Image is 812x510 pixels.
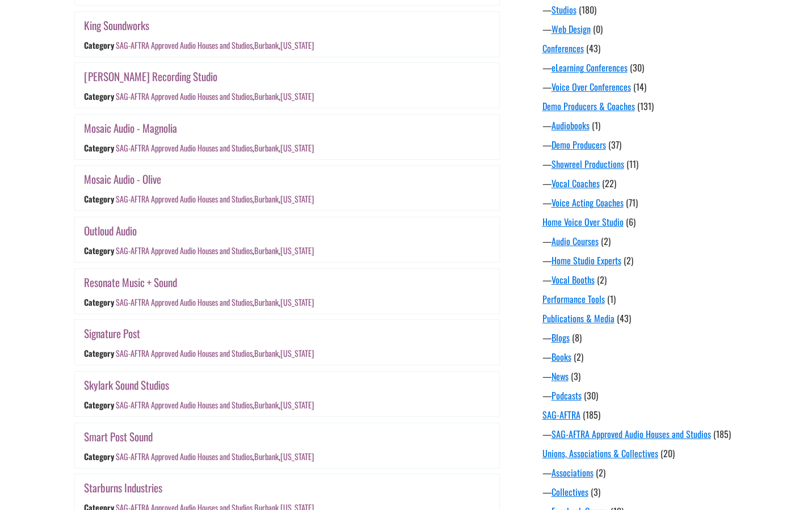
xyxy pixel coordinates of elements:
div: — [542,485,747,499]
a: [US_STATE] [280,90,313,102]
span: (22) [602,176,616,190]
a: Burbank [254,142,278,154]
span: (30) [584,389,598,402]
div: , , [115,399,313,411]
div: — [542,22,747,36]
div: — [542,61,747,74]
span: (131) [637,99,654,113]
span: (8) [572,331,582,344]
div: Category [84,348,114,360]
a: [US_STATE] [280,296,313,308]
a: Skylark Sound Studios [84,377,169,393]
a: Burbank [254,450,278,462]
div: , , [115,39,313,51]
div: — [542,119,747,132]
a: SAG-AFTRA [542,408,580,422]
div: , , [115,90,313,102]
div: Category [84,245,114,256]
a: Outloud Audio [84,222,137,239]
span: (43) [586,41,600,55]
div: , , [115,193,313,205]
a: SAG-AFTRA Approved Audio Houses and Studios [115,193,252,205]
span: (1) [592,119,600,132]
a: [US_STATE] [280,142,313,154]
a: Resonate Music + Sound [84,274,177,290]
span: (43) [617,311,631,325]
div: — [542,466,747,479]
a: Burbank [254,348,278,360]
span: (14) [633,80,646,94]
a: [US_STATE] [280,193,313,205]
div: — [542,273,747,286]
a: Burbank [254,245,278,256]
div: , , [115,348,313,360]
a: SAG-AFTRA Approved Audio Houses and Studios [115,348,252,360]
span: (2) [574,350,583,364]
a: [US_STATE] [280,39,313,51]
div: Category [84,142,114,154]
a: Books [552,350,571,364]
div: — [542,176,747,190]
a: Home Voice Over Studio [542,215,624,229]
div: — [542,254,747,267]
a: Web Design [552,22,591,36]
span: (2) [596,466,605,479]
div: — [542,138,747,151]
div: Category [84,450,114,462]
a: SAG-AFTRA Approved Audio Houses and Studios [115,142,252,154]
span: (2) [597,273,607,286]
span: (180) [579,3,596,16]
div: Category [84,90,114,102]
a: Voice Over Conferences [552,80,631,94]
a: [US_STATE] [280,348,313,360]
span: (11) [626,157,638,171]
div: — [542,331,747,344]
div: — [542,80,747,94]
a: Voice Acting Coaches [552,196,624,209]
a: Burbank [254,39,278,51]
span: (2) [601,234,611,248]
span: (1) [607,292,616,306]
a: Showreel Productions [552,157,624,171]
a: Performance Tools [542,292,605,306]
a: [US_STATE] [280,245,313,256]
a: Mosaic Audio - Magnolia [84,120,177,136]
a: Unions, Associations & Collectives [542,446,658,460]
div: — [542,196,747,209]
a: Publications & Media [542,311,615,325]
div: — [542,369,747,383]
a: Vocal Booths [552,273,595,286]
a: [US_STATE] [280,399,313,411]
a: Starburns Industries [84,479,162,496]
a: [US_STATE] [280,450,313,462]
div: — [542,3,747,16]
a: Burbank [254,399,278,411]
span: (37) [608,138,621,151]
a: Burbank [254,296,278,308]
a: Burbank [254,90,278,102]
div: Category [84,296,114,308]
span: (3) [591,485,600,499]
span: (3) [571,369,580,383]
a: SAG-AFTRA Approved Audio Houses and Studios [552,427,711,441]
a: SAG-AFTRA Approved Audio Houses and Studios [115,450,252,462]
a: Conferences [542,41,584,55]
a: Blogs [552,331,570,344]
div: , , [115,245,313,256]
div: — [542,427,747,441]
span: (71) [626,196,638,209]
div: , , [115,142,313,154]
a: SAG-AFTRA Approved Audio Houses and Studios [115,296,252,308]
a: Audio Courses [552,234,599,248]
a: eLearning Conferences [552,61,628,74]
div: — [542,350,747,364]
div: Category [84,399,114,411]
div: , , [115,296,313,308]
div: , , [115,450,313,462]
a: Associations [552,466,594,479]
div: — [542,157,747,171]
a: Demo Producers & Coaches [542,99,635,113]
span: (2) [624,254,633,267]
a: Smart Post Sound [84,428,153,445]
span: (6) [626,215,636,229]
